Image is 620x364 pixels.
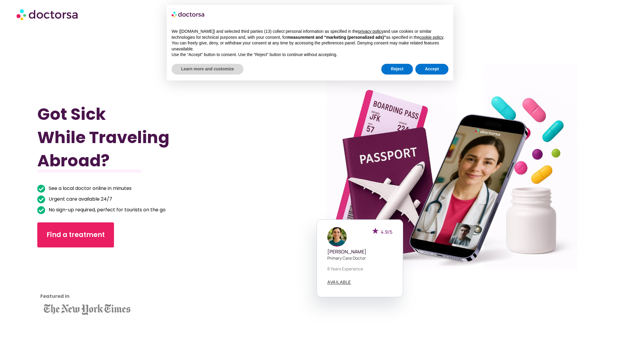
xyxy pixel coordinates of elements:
button: Learn more and customize [172,64,243,75]
strong: Featured in [40,293,70,300]
iframe: Customer reviews powered by Trustpilot [40,256,94,301]
img: logo [172,10,205,19]
span: See a local doctor online in minutes [47,184,132,193]
span: Urgent care available 24/7 [47,195,112,203]
a: Find a treatment [37,222,114,247]
h1: Got Sick While Traveling Abroad? [37,103,269,172]
h5: [PERSON_NAME] [327,249,392,255]
a: privacy policy [358,29,383,34]
span: No sign-up required, perfect for tourists on the go [47,206,166,214]
span: AVAILABLE [327,280,351,284]
p: You can freely give, deny, or withdraw your consent at any time by accessing the preferences pane... [172,40,448,52]
button: Reject [381,64,413,75]
button: Accept [415,64,448,75]
p: Use the “Accept” button to consent. Use the “Reject” button to continue without accepting. [172,52,448,58]
p: Primary care doctor [327,255,392,261]
p: 8 years experience [327,266,392,272]
span: Find a treatment [47,230,105,240]
strong: measurement and “marketing (personalized ads)” [287,35,386,40]
a: AVAILABLE [327,280,351,285]
span: 4.9/5 [381,229,392,235]
p: We ([DOMAIN_NAME]) and selected third parties (13) collect personal information as specified in t... [172,29,448,40]
a: cookie policy [419,35,443,40]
